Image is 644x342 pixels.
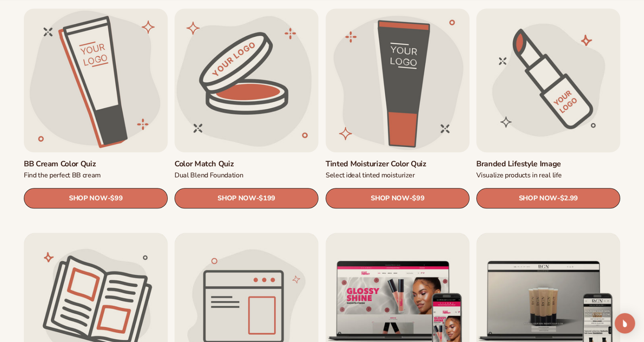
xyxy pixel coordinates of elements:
span: $99 [412,195,424,203]
span: SHOP NOW [371,194,409,202]
span: $99 [110,195,123,203]
a: SHOP NOW- $99 [326,188,469,209]
span: $2.99 [560,195,578,203]
a: Branded Lifestyle Image [476,159,620,169]
a: SHOP NOW- $2.99 [476,188,620,209]
span: SHOP NOW [69,194,107,202]
span: SHOP NOW [518,194,557,202]
div: Open Intercom Messenger [615,313,635,333]
span: SHOP NOW [218,194,256,202]
a: Tinted Moisturizer Color Quiz [326,159,469,169]
a: SHOP NOW- $199 [175,188,318,209]
a: Color Match Quiz [175,159,318,169]
a: BB Cream Color Quiz [24,159,168,169]
a: SHOP NOW- $99 [24,188,168,209]
span: $199 [259,195,276,203]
